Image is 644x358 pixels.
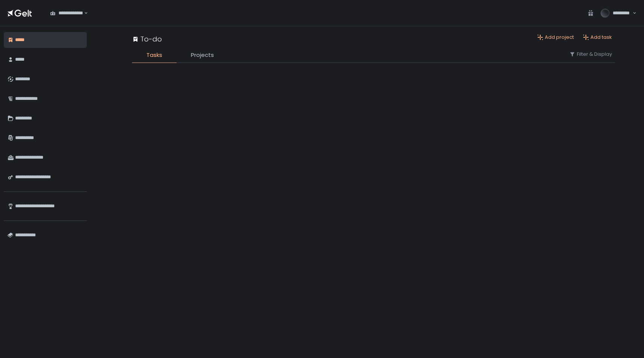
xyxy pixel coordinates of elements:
button: Filter & Display [569,51,612,58]
input: Search for option [83,9,83,17]
div: Search for option [45,5,88,21]
span: Tasks [146,51,162,60]
span: Projects [191,51,214,60]
div: To-do [132,34,162,44]
button: Add project [537,34,574,41]
button: Add task [583,34,612,41]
